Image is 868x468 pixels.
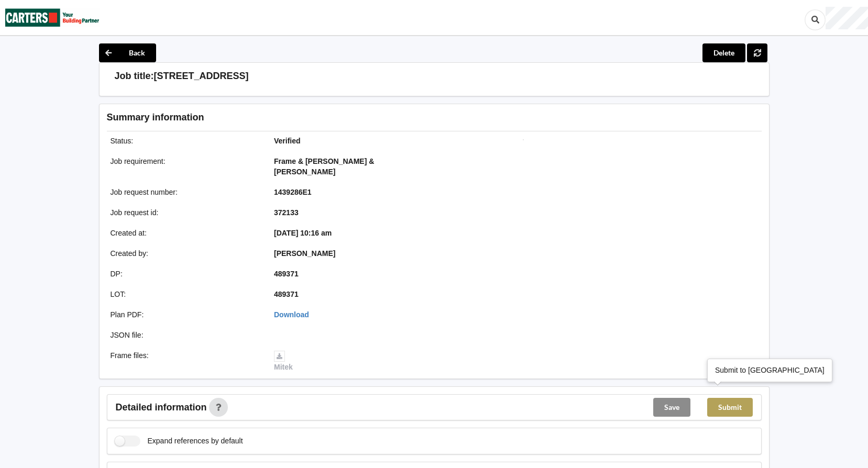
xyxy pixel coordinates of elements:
b: 372133 [274,208,299,217]
button: Delete [702,43,745,62]
img: Carters [5,1,100,35]
img: Job impression image thumbnail [523,139,524,140]
div: Job requirement : [103,156,267,177]
div: Plan PDF : [103,309,267,320]
h3: Job title: [115,70,154,82]
button: Back [99,43,156,62]
div: Submit to [GEOGRAPHIC_DATA] [715,365,825,375]
div: JSON file : [103,330,267,340]
div: Created at : [103,228,267,238]
div: User Profile [826,7,868,29]
a: Download [274,310,309,319]
label: Expand references by default [115,436,243,447]
button: Submit [707,398,753,417]
b: 489371 [274,270,299,278]
b: Verified [274,137,301,145]
div: Frame files : [103,350,267,372]
h3: [STREET_ADDRESS] [154,70,249,82]
div: Job request id : [103,207,267,218]
h3: Summary information [107,112,595,124]
b: 489371 [274,290,299,298]
b: Frame & [PERSON_NAME] & [PERSON_NAME] [274,157,374,176]
div: DP : [103,269,267,279]
b: [DATE] 10:16 am [274,229,332,237]
b: 1439286E1 [274,188,312,196]
div: LOT : [103,289,267,299]
div: Created by : [103,248,267,259]
div: Status : [103,136,267,146]
span: Detailed information [116,403,207,412]
b: [PERSON_NAME] [274,249,335,258]
a: Mitek [274,351,293,371]
div: Job request number : [103,187,267,197]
